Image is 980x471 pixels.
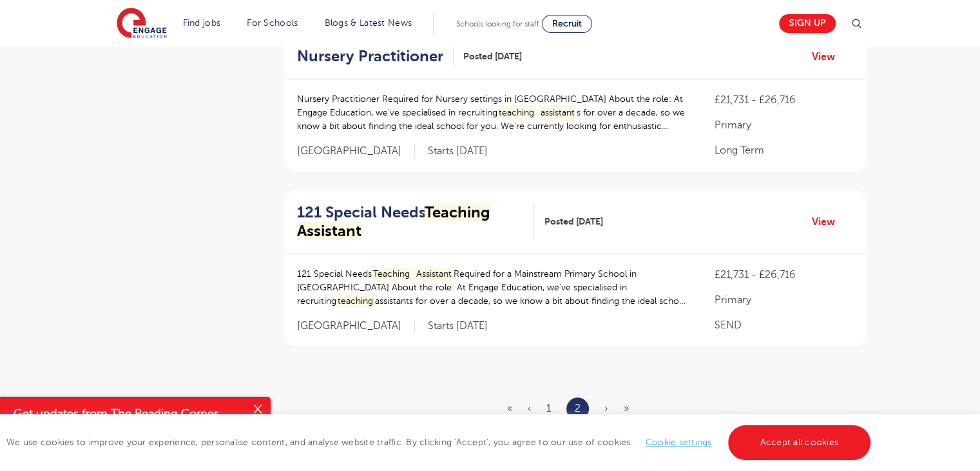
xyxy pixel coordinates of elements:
[812,214,845,230] a: View
[542,15,592,33] a: Recruit
[528,403,531,414] a: Previous
[297,319,415,333] span: [GEOGRAPHIC_DATA]
[507,403,512,414] a: First
[297,145,415,158] span: [GEOGRAPHIC_DATA]
[715,292,854,308] p: Primary
[6,437,874,447] span: We use cookies to improve your experience, personalise content, and analyse website traffic. By c...
[715,143,854,158] p: Long Term
[544,215,602,228] span: Posted [DATE]
[497,106,537,119] mark: teaching
[297,203,535,241] a: 121 Special NeedsTeaching Assistant
[715,317,854,333] p: SEND
[117,8,167,40] img: Engage Education
[297,222,361,240] mark: Assistant
[715,117,854,133] p: Primary
[463,50,522,63] span: Posted [DATE]
[728,425,871,460] a: Accept all cookies
[428,319,488,333] p: Starts [DATE]
[575,400,581,417] a: 2
[297,203,524,241] h2: 121 Special Needs
[552,19,582,28] span: Recruit
[245,397,271,423] button: Close
[428,145,488,158] p: Starts [DATE]
[336,294,376,308] mark: teaching
[715,92,854,108] p: £21,731 - £26,716
[425,203,490,221] mark: Teaching
[646,437,712,447] a: Cookie settings
[325,18,412,28] a: Blogs & Latest News
[715,267,854,283] p: £21,731 - £26,716
[779,14,836,33] a: Sign up
[297,92,689,133] p: Nursery Practitioner Required for Nursery settings in [GEOGRAPHIC_DATA] About the role: At Engage...
[183,18,221,28] a: Find jobs
[604,403,608,414] span: ›
[247,18,298,28] a: For Schools
[812,48,845,65] a: View
[414,267,454,281] mark: Assistant
[539,106,577,119] mark: assistant
[297,47,454,66] a: Nursery Practitioner
[456,19,539,28] span: Schools looking for staff
[297,47,443,66] h2: Nursery Practitioner
[546,403,551,414] a: 1
[624,403,629,414] span: »
[297,267,689,308] p: 121 Special Needs Required for a Mainstream Primary School in [GEOGRAPHIC_DATA] About the role: A...
[372,267,412,281] mark: Teaching
[14,406,244,422] h4: Get updates from The Reading Corner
